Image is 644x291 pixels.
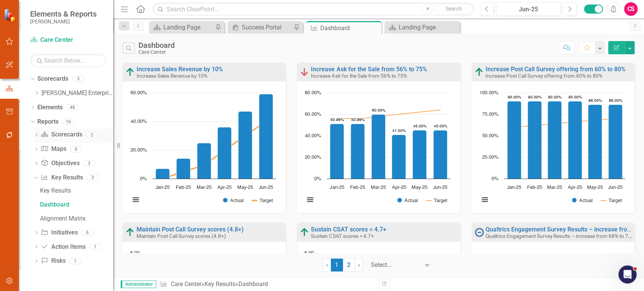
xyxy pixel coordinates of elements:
[589,99,602,103] text: 86.00%
[547,101,561,179] path: Mar-25, 90. Actual.
[121,280,156,288] span: Administrator
[259,185,273,190] text: Jun-25
[314,176,321,181] text: 0%
[197,185,212,190] text: Mar-25
[41,243,85,251] a: Action Items
[300,228,309,237] img: On Track
[131,119,147,124] text: 40.00%
[223,198,244,203] button: Show Actual
[475,89,629,211] svg: Interactive chart
[434,124,447,128] text: 45.00%
[237,185,253,190] text: May-25
[140,176,147,181] text: 0%
[311,233,373,239] small: Sustain CSAT scores = 4.7+
[472,63,635,213] div: Double-Click to Edit
[601,198,622,203] button: Show Target
[37,75,68,83] a: Scorecards
[305,195,315,205] button: View chart menu, Chart
[608,185,622,190] text: Jun-25
[507,101,521,179] path: Jan-25, 90. Actual.
[358,261,360,268] span: ›
[86,132,98,138] div: 2
[371,185,386,190] text: Mar-25
[320,23,380,33] div: Dashboard
[156,168,170,179] path: Jan-25, 7. Actual.
[608,104,622,179] path: Jun-25, 86. Actual.
[446,6,462,12] span: Search
[70,146,82,152] div: 0
[301,89,456,211] div: Chart. Highcharts interactive chart.
[392,129,406,133] text: 41.00%
[4,9,17,22] img: ClearPoint Strategy
[392,185,406,190] text: Apr-25
[331,259,343,271] span: 1
[197,143,211,179] path: Mar-25, 25. Actual.
[81,229,94,236] div: 6
[351,124,365,179] path: Feb-25, 50.96. Actual.
[567,185,582,190] text: Apr-25
[326,261,328,268] span: ‹
[399,23,458,32] div: Landing Page
[330,118,344,122] text: 50.96%
[397,198,418,203] button: Show Actual
[496,2,561,16] button: Jun-25
[588,104,602,179] path: May-25, 86. Actual.
[507,185,521,190] text: Jan-25
[386,23,458,32] a: Landing Page
[482,155,498,160] text: 25.00%
[330,124,344,179] path: Jan-25, 50.96. Actual.
[41,173,83,182] a: Key Results
[40,201,113,208] div: Dashboard
[66,104,78,110] div: 48
[41,257,65,265] a: Risks
[413,124,427,128] text: 45.00%
[131,148,147,153] text: 20.00%
[482,133,498,138] text: 50.00%
[123,63,286,213] div: Double-Click to Edit
[343,259,355,271] a: 2
[330,114,447,179] g: Actual, series 1 of 2. Bar series with 6 bars.
[153,3,474,16] input: Search ClearPoint...
[587,185,603,190] text: May-25
[138,41,175,49] div: Dashboard
[528,95,542,99] text: 90.00%
[62,118,74,125] div: 16
[30,36,106,44] a: Care Center
[259,94,273,179] path: Jun-25, 59. Actual.
[252,198,273,203] button: Show Target
[305,155,321,160] text: 20.00%
[508,95,521,99] text: 90.00%
[126,67,135,77] img: On Track
[40,187,113,194] div: Key Results
[548,95,562,99] text: 90.00%
[435,4,472,14] button: Search
[38,185,113,197] a: Key Results
[480,195,490,205] button: View chart menu, Chart
[330,185,344,190] text: Jan-25
[492,176,498,181] text: 0%
[137,66,223,73] a: Increase Sales Revenue by 10%
[30,54,106,67] input: Search Below...
[372,109,386,112] text: 60.00%
[204,280,235,288] a: Key Results
[131,90,147,95] text: 60.00%
[163,23,213,32] div: Landing Page
[41,89,113,98] a: [PERSON_NAME] Enterprise
[392,135,406,179] path: Apr-25, 41. Actual.
[311,66,427,73] a: Increase Ask for the Sale from 56% to 75%
[130,251,140,256] text: 6.00
[569,95,582,99] text: 90.00%
[480,90,498,95] text: 100.00%
[238,111,252,179] path: May-25, 47. Actual.
[486,232,635,239] small: Qualtrics Engagement Survey Results – increase from 68% to 73%
[30,18,97,25] small: [PERSON_NAME]
[486,66,626,73] a: Increase Post Call Survey offering from 60% to 80%
[482,112,498,117] text: 75.00%
[547,185,562,190] text: Mar-25
[301,89,454,211] svg: Interactive chart
[41,145,66,153] a: Maps
[137,73,207,79] small: Increase Sales Revenue by 10%
[305,133,321,138] text: 40.00%
[38,199,113,211] a: Dashboard
[171,280,201,288] a: Care Center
